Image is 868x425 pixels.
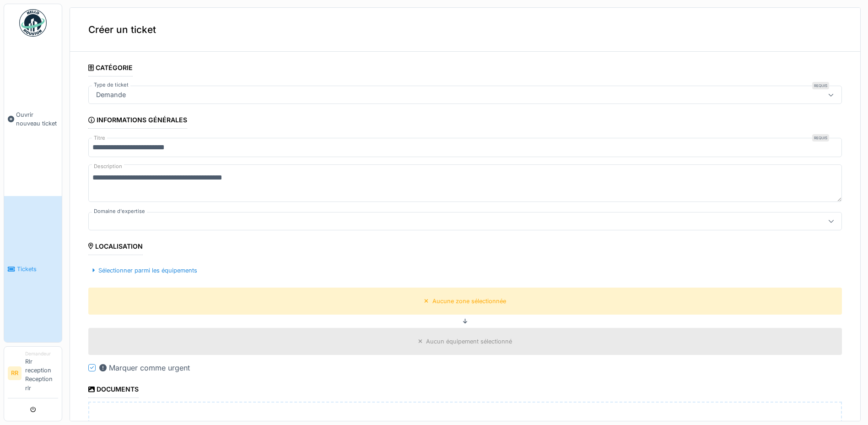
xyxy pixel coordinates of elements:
label: Type de ticket [92,81,130,89]
label: Titre [92,134,107,142]
div: Localisation [88,240,143,255]
a: RR DemandeurRlr reception Reception rlr [8,350,58,398]
label: Description [92,161,124,172]
div: Aucune zone sélectionnée [432,297,506,305]
div: Documents [88,382,139,398]
div: Requis [812,134,829,142]
label: Domaine d'expertise [92,207,147,215]
div: Demande [92,90,129,100]
div: Créer un ticket [70,8,860,52]
div: Demandeur [25,350,58,357]
div: Informations générales [88,113,187,129]
div: Requis [812,82,829,89]
img: Badge_color-CXgf-gQk.svg [19,9,47,37]
a: Ouvrir nouveau ticket [4,42,62,196]
li: Rlr reception Reception rlr [25,350,58,396]
a: Tickets [4,196,62,342]
div: Catégorie [88,61,133,76]
div: Marquer comme urgent [99,362,190,373]
li: RR [8,366,22,380]
span: Tickets [17,265,58,273]
div: Aucun équipement sélectionné [426,337,512,346]
div: Sélectionner parmi les équipements [88,264,201,277]
span: Ouvrir nouveau ticket [16,110,58,128]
